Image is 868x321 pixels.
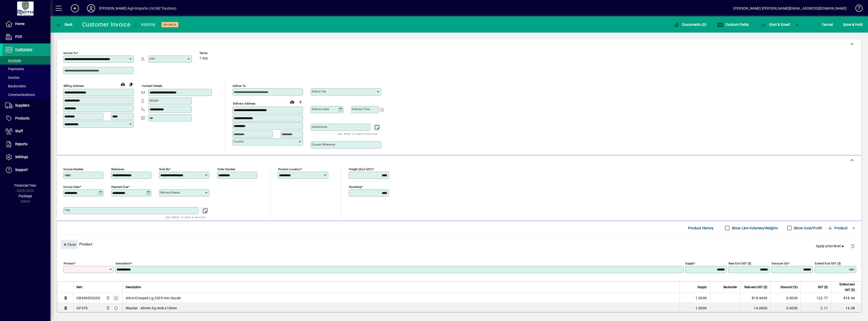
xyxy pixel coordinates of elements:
span: POS [15,35,22,39]
app-page-header-button: Close [60,242,79,246]
mat-label: Extend excl GST ($) [815,262,841,265]
mat-label: Instructions [312,125,327,129]
mat-label: Invoice number [63,167,84,171]
span: Terms [199,52,230,55]
span: Communications [5,93,35,97]
span: Close [63,240,76,249]
span: Arbre Emopak Lg:2305 mm Soude [126,295,181,301]
span: Backorder [723,284,737,290]
mat-label: Delivery time [352,107,370,111]
div: Product [57,235,861,253]
a: Support [3,164,50,176]
button: Post & Email [758,20,792,29]
span: Back [56,22,73,27]
td: 14.08 [831,303,861,313]
button: Cancel [821,20,834,29]
a: Suppliers [3,99,50,112]
td: 2.11 [801,303,831,313]
button: Save & Hold [842,20,864,29]
span: Ashburton [105,295,111,301]
a: Products [3,112,50,125]
mat-label: Delivery date [312,107,329,111]
mat-label: Supply [685,262,694,265]
span: Washer - 40mm Sq Hole x10mm [126,306,177,311]
span: Home [15,22,24,26]
mat-label: Deliver via [312,90,326,93]
mat-label: Courier Reference [312,143,335,146]
mat-label: Order number [217,167,235,171]
span: ost & Email [761,22,790,27]
mat-label: Product [64,262,74,265]
div: #55558 [141,21,155,29]
a: Knowledge Base [852,1,862,17]
a: Payments [3,65,50,73]
button: Apply price level [814,242,847,251]
button: Copy to Delivery address [127,80,135,88]
span: Customers [15,47,32,52]
span: Product [827,224,848,232]
span: Rate excl GST ($) [744,284,767,290]
span: On hold [164,23,176,26]
button: Add [67,4,83,13]
button: Close [61,240,78,249]
span: Staff [15,129,23,133]
span: Suppliers [15,103,30,107]
span: Products [15,116,30,120]
span: Payments [5,67,24,71]
mat-label: Delivery status [160,191,180,194]
div: Customer Invoice [82,20,131,29]
label: Show Line Volumes/Weights [731,226,778,231]
span: Apply price level [816,243,845,249]
div: 818.4400 [743,295,767,301]
mat-label: Sold by [159,167,169,171]
mat-label: Deliver To [233,84,246,88]
span: Product History [688,224,714,232]
a: View on map [288,98,296,106]
mat-hint: Use 'Enter' to start a new line [338,131,377,137]
a: Backorders [3,82,50,90]
span: Supply [697,284,707,290]
td: 0.0000 [770,293,801,303]
span: Reports [15,142,28,146]
mat-label: Description [116,262,130,265]
span: Documents (0) [674,22,707,27]
mat-label: Rounding [349,185,361,189]
button: Custom Fields [716,20,750,29]
a: Communications [3,90,50,99]
a: Staff [3,125,50,138]
td: 0.0000 [770,303,801,313]
mat-label: Discount (%) [772,262,788,265]
span: Settings [15,155,28,159]
mat-label: Invoice date [63,185,79,189]
mat-label: Title [64,208,70,212]
mat-label: Rate excl GST ($) [728,262,751,265]
span: Custom Fields [717,22,749,27]
mat-label: Reference [111,167,124,171]
mat-label: Country [234,140,244,143]
span: Backorders [5,84,26,88]
span: Invoices [5,58,21,62]
mat-label: Invoice To [63,51,77,55]
span: Extend excl GST ($) [834,282,855,293]
mat-label: Product location [278,167,301,171]
span: P [769,22,772,27]
mat-label: Mobile [150,99,158,102]
button: Documents (0) [672,20,708,29]
div: 14.0800 [743,306,767,311]
span: Ashburton [105,305,111,311]
span: S [843,22,845,27]
td: 818.44 [831,293,861,303]
div: [PERSON_NAME] Agri-Imports Ltd (NZ Tractors) [99,4,176,12]
mat-label: Payment due [111,185,128,189]
span: GST ($) [818,284,828,290]
a: Quotes [3,73,50,82]
div: GB430503200 [76,295,100,301]
button: Back [55,20,74,29]
span: Cancel [822,20,833,29]
mat-label: Freight (excl GST) [349,167,372,171]
span: ave & Hold [843,20,863,29]
span: Financial Year [14,183,36,187]
span: Item [76,284,83,290]
button: Choose address [296,98,304,106]
span: Discount (%) [780,284,798,290]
